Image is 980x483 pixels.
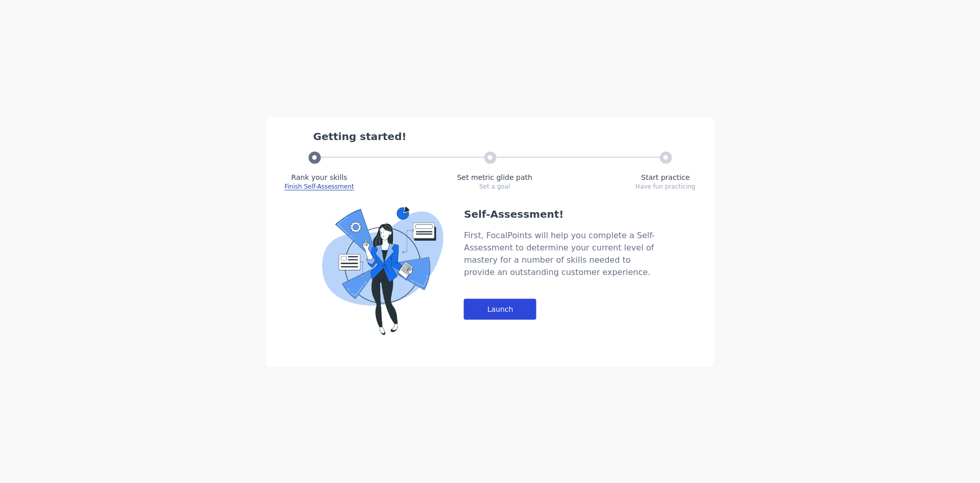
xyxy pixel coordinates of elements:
div: Have fun practicing [635,182,696,190]
div: Getting started! [313,129,696,143]
div: Set a goal [457,182,532,190]
div: Self-Assessment! [464,206,658,221]
div: Set metric glide path [457,172,532,182]
div: First, FocalPoints will help you complete a Self-Assessment to determine your current level of ma... [464,229,658,278]
div: Start practice [635,172,696,182]
div: Rank your skills [285,172,354,182]
span: Finish Self-Assessment [285,182,354,190]
div: Launch [464,298,536,319]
